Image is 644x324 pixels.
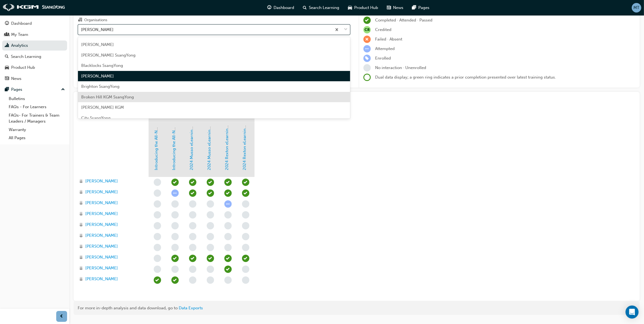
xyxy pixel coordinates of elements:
button: Pages [2,85,67,95]
a: pages-iconPages [408,2,434,13]
span: [PERSON_NAME] [85,222,118,228]
span: learningRecordVerb_NONE-icon [207,276,214,284]
span: learningRecordVerb_NONE-icon [242,276,249,284]
span: learningRecordVerb_NONE-icon [171,233,179,240]
a: All Pages [7,134,67,142]
span: learningRecordVerb_NONE-icon [242,266,249,273]
span: learningRecordVerb_PASS-icon [224,179,232,186]
span: learningRecordVerb_NONE-icon [242,200,249,208]
span: learningRecordVerb_NONE-icon [224,244,232,251]
a: Dashboard [2,18,67,29]
a: search-iconSearch Learning [299,2,344,13]
span: [PERSON_NAME] [85,265,118,271]
span: learningRecordVerb_COMPLETE-icon [242,189,249,197]
span: learningRecordVerb_NONE-icon [189,200,196,208]
span: learningRecordVerb_ATTEMPT-icon [224,200,232,208]
a: FAQs - For Learners [7,103,67,111]
span: learningRecordVerb_NONE-icon [154,233,161,240]
div: Organisations [84,17,107,23]
span: Dual data display; a green ring indicates a prior completion presented over latest training status. [375,75,556,80]
span: learningRecordVerb_PASS-icon [189,189,196,197]
a: [PERSON_NAME] [79,222,143,228]
span: news-icon [387,4,391,11]
span: [PERSON_NAME] [85,276,118,282]
span: No interaction · Unenrolled [375,65,426,70]
span: learningRecordVerb_NONE-icon [171,222,179,229]
span: prev-icon [60,313,64,320]
a: Product Hub [2,63,67,73]
span: learningRecordVerb_COMPLETE-icon [363,17,371,24]
a: [PERSON_NAME] [79,178,143,184]
span: learningRecordVerb_NONE-icon [189,266,196,273]
span: learningRecordVerb_NONE-icon [189,244,196,251]
span: Product Hub [354,5,378,11]
a: car-iconProduct Hub [344,2,383,13]
span: learningRecordVerb_NONE-icon [363,64,371,71]
span: Blacklocks SsangYong [81,63,123,68]
div: News [11,76,21,82]
span: Completed · Attended · Passed [375,18,432,23]
span: Search Learning [309,5,340,11]
span: Failed · Absent [375,37,402,42]
a: [PERSON_NAME] [79,254,143,260]
span: Pages [419,5,430,11]
span: learningRecordVerb_NONE-icon [207,233,214,240]
span: car-icon [5,65,9,70]
span: pages-icon [412,4,416,11]
span: guage-icon [5,21,9,26]
span: [PERSON_NAME] SsangYong [81,53,136,58]
span: car-icon [348,4,352,11]
div: [PERSON_NAME] [81,26,114,33]
a: Data Exports [179,306,203,310]
span: null-icon [363,26,371,33]
div: Product Hub [11,64,35,71]
span: learningRecordVerb_NONE-icon [154,211,161,219]
span: search-icon [303,4,307,11]
span: Dashboard [274,5,294,11]
span: learningRecordVerb_FAIL-icon [363,36,371,43]
span: learningRecordVerb_NONE-icon [171,200,179,208]
span: [PERSON_NAME] [85,232,118,239]
span: learningRecordVerb_NONE-icon [189,276,196,284]
a: Introducing the All-New KGM [PERSON_NAME] [172,82,177,170]
span: learningRecordVerb_PASS-icon [224,189,232,197]
span: learningRecordVerb_NONE-icon [224,233,232,240]
span: learningRecordVerb_PASS-icon [171,179,179,186]
span: learningRecordVerb_PASS-icon [171,255,179,262]
span: [PERSON_NAME] [85,211,118,217]
span: learningRecordVerb_NONE-icon [207,200,214,208]
span: MT [634,5,640,11]
span: organisation-icon [78,18,82,23]
span: learningRecordVerb_COMPLETE-icon [242,179,249,186]
span: learningRecordVerb_NONE-icon [189,233,196,240]
span: Credited [375,27,391,32]
span: learningRecordVerb_NONE-icon [207,211,214,219]
span: learningRecordVerb_PASS-icon [224,255,232,262]
div: Dashboard [11,20,32,27]
span: learningRecordVerb_NONE-icon [189,222,196,229]
span: learningRecordVerb_NONE-icon [242,222,249,229]
a: [PERSON_NAME] [79,189,143,195]
span: learningRecordVerb_NONE-icon [154,244,161,251]
a: [PERSON_NAME] [79,276,143,282]
span: learningRecordVerb_NONE-icon [242,211,249,219]
span: Attempted [375,46,395,51]
span: learningRecordVerb_COMPLETE-icon [207,179,214,186]
span: learningRecordVerb_NONE-icon [171,211,179,219]
span: learningRecordVerb_ATTEMPT-icon [363,45,371,52]
span: pages-icon [5,87,9,92]
div: Pages [11,86,22,93]
a: news-iconNews [383,2,408,13]
a: kgm [3,4,65,11]
a: Bulletins [7,95,67,103]
span: learningRecordVerb_NONE-icon [154,266,161,273]
span: learningRecordVerb_NONE-icon [224,211,232,219]
span: learningRecordVerb_PASS-icon [189,255,196,262]
span: learningRecordVerb_PASS-icon [154,276,161,284]
span: learningRecordVerb_PASS-icon [189,179,196,186]
span: guage-icon [268,4,272,11]
a: [PERSON_NAME] [79,232,143,239]
span: learningRecordVerb_NONE-icon [154,200,161,208]
span: City SsangYong [81,116,111,120]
